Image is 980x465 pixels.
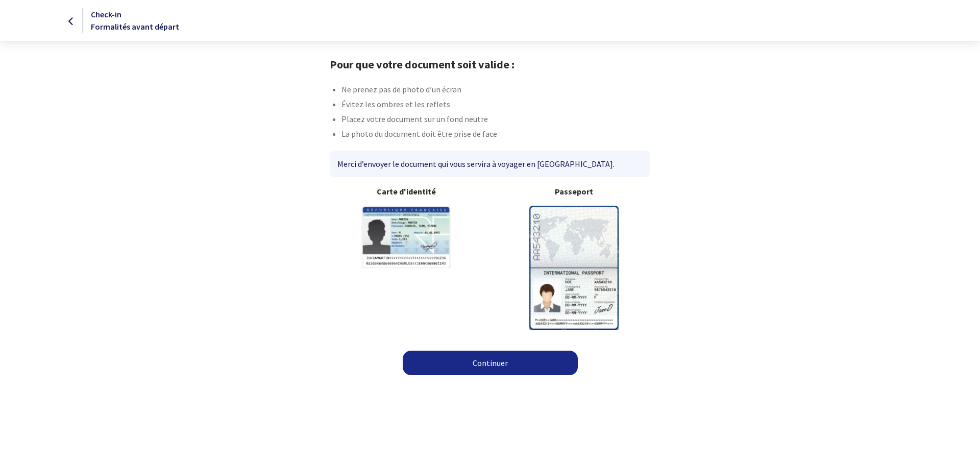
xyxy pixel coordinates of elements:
h1: Pour que votre document soit valide : [330,58,650,71]
img: illuPasseport.svg [529,206,619,330]
div: Merci d’envoyer le document qui vous servira à voyager en [GEOGRAPHIC_DATA]. [330,151,649,177]
li: Évitez les ombres et les reflets [341,98,650,113]
a: Continuer [403,351,578,375]
li: Placez votre document sur un fond neutre [341,113,650,128]
b: Carte d'identité [330,185,482,198]
li: Ne prenez pas de photo d’un écran [341,83,650,98]
span: Check-in Formalités avant départ [91,9,179,32]
img: illuCNI.svg [361,206,451,268]
li: La photo du document doit être prise de face [341,128,650,142]
b: Passeport [498,185,650,198]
